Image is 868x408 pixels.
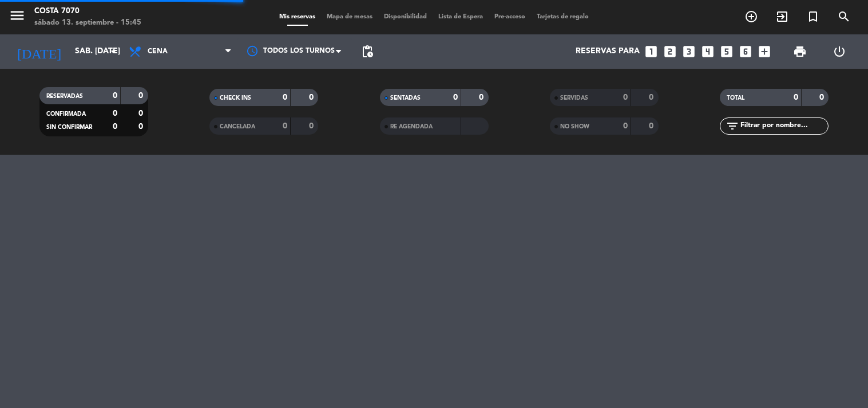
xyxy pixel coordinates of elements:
span: TOTAL [727,95,744,101]
strong: 0 [283,122,287,130]
span: Disponibilidad [378,14,433,20]
i: looks_one [644,44,659,59]
i: looks_6 [738,44,753,59]
span: pending_actions [360,45,374,58]
span: SERVIDAS [560,95,588,101]
strong: 0 [309,93,316,101]
strong: 0 [623,93,628,101]
span: RE AGENDADA [390,124,433,130]
span: CHECK INS [220,95,251,101]
div: sábado 13. septiembre - 15:45 [34,17,141,29]
span: CANCELADA [220,124,255,130]
span: Lista de Espera [433,14,489,20]
span: NO SHOW [560,124,589,130]
span: Mapa de mesas [321,14,378,20]
i: looks_4 [700,44,715,59]
i: add_circle_outline [744,10,758,23]
span: Mis reservas [274,14,321,20]
i: [DATE] [9,39,69,64]
i: filter_list [726,119,739,133]
span: Reservas para [576,47,640,56]
i: looks_3 [681,44,696,59]
input: Filtrar por nombre... [739,120,828,132]
strong: 0 [623,122,628,130]
i: looks_two [663,44,677,59]
i: turned_in_not [806,10,820,23]
strong: 0 [309,122,316,130]
strong: 0 [113,92,117,100]
strong: 0 [283,93,287,101]
strong: 0 [113,109,117,117]
i: menu [9,7,26,24]
strong: 0 [479,93,486,101]
span: CONFIRMADA [46,111,86,117]
strong: 0 [453,93,458,101]
strong: 0 [138,123,145,131]
i: exit_to_app [775,10,789,23]
span: Tarjetas de regalo [531,14,594,20]
span: SENTADAS [390,95,421,101]
button: menu [9,7,26,28]
i: power_settings_new [833,45,846,58]
strong: 0 [649,93,656,101]
div: Costa 7070 [34,6,141,17]
span: RESERVADAS [46,93,83,99]
strong: 0 [649,122,656,130]
strong: 0 [794,93,798,101]
span: print [793,45,807,58]
i: arrow_drop_down [106,45,120,58]
span: Cena [148,48,168,56]
span: Pre-acceso [489,14,531,20]
i: add_box [757,44,772,59]
strong: 0 [819,93,826,101]
strong: 0 [138,92,145,100]
i: looks_5 [719,44,734,59]
span: SIN CONFIRMAR [46,124,92,130]
div: LOG OUT [820,34,859,69]
strong: 0 [113,123,117,131]
i: search [837,10,851,23]
strong: 0 [138,109,145,117]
